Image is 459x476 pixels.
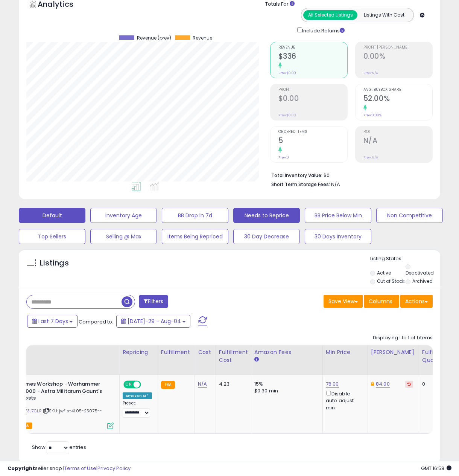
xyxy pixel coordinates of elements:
[271,181,330,188] b: Short Term Storage Fees:
[32,444,86,451] span: Show: entries
[19,208,85,223] button: Default
[97,465,131,472] a: Privacy Policy
[326,348,365,356] div: Min Price
[377,278,404,284] label: Out of Stock
[128,317,181,325] span: [DATE]-29 - Aug-04
[363,155,378,160] small: Prev: N/A
[254,381,317,388] div: 15%
[40,258,69,269] h5: Listings
[140,381,152,388] span: OFF
[400,295,433,308] button: Actions
[123,392,152,399] div: Amazon AI *
[278,94,347,104] h2: $0.00
[278,136,347,146] h2: 5
[278,46,347,50] span: Revenue
[303,10,357,20] button: All Selected Listings
[17,381,109,404] b: Games Workshop - Warhammer 40,000 - Astra Militarum Gaunt's Ghosts
[123,348,155,356] div: Repricing
[326,380,339,388] a: 76.00
[377,270,391,276] label: Active
[233,208,300,223] button: Needs to Reprice
[371,348,416,356] div: [PERSON_NAME]
[254,348,319,356] div: Amazon Fees
[116,315,190,328] button: [DATE]-29 - Aug-04
[363,52,432,62] h2: 0.00%
[331,181,340,188] span: N/A
[16,408,42,414] a: B0973J7CLR
[363,71,378,75] small: Prev: N/A
[278,88,347,92] span: Profit
[1,408,102,419] span: | SKU: jwfis-41.05-25075---67.15-VA1
[219,381,245,388] div: 4.23
[363,136,432,146] h2: N/A
[8,465,35,472] strong: Copyright
[38,317,68,325] span: Last 7 Days
[271,172,322,178] b: Total Inventory Value:
[27,315,78,328] button: Last 7 Days
[139,295,168,308] button: Filters
[124,381,134,388] span: ON
[373,334,433,342] div: Displaying 1 to 1 of 1 items
[198,348,213,356] div: Cost
[363,113,381,117] small: Prev: 0.00%
[1,381,114,428] div: ASIN:
[412,278,433,284] label: Archived
[363,88,432,92] span: Avg. Buybox Share
[278,52,347,62] h2: $336
[278,113,296,117] small: Prev: $0.00
[162,208,228,223] button: BB Drop in 7d
[326,389,362,411] div: Disable auto adjust min
[278,71,296,75] small: Prev: $0.00
[19,229,85,244] button: Top Sellers
[161,348,192,356] div: Fulfillment
[421,465,451,472] span: 2025-08-12 16:59 GMT
[219,348,248,364] div: Fulfillment Cost
[271,170,427,179] li: $0
[370,255,440,262] p: Listing States:
[278,130,347,134] span: Ordered Items
[233,229,300,244] button: 30 Day Decrease
[162,229,228,244] button: Items Being Repriced
[407,382,411,386] i: Revert to store-level Dynamic Max Price
[363,94,432,104] h2: 52.00%
[357,10,411,20] button: Listings With Cost
[79,318,113,325] span: Compared to:
[376,208,443,223] button: Non Competitive
[292,26,354,35] div: Include Returns
[123,401,152,418] div: Preset:
[254,356,259,363] small: Amazon Fees.
[8,465,131,472] div: seller snap | |
[64,465,96,472] a: Terms of Use
[254,388,317,394] div: $0.30 min
[305,208,371,223] button: BB Price Below Min
[406,270,434,276] label: Deactivated
[278,155,289,160] small: Prev: 0
[422,381,445,388] div: 0
[90,208,157,223] button: Inventory Age
[193,35,212,41] span: Revenue
[364,295,399,308] button: Columns
[324,295,363,308] button: Save View
[90,229,157,244] button: Selling @ Max
[137,35,171,41] span: Revenue (prev)
[376,380,390,388] a: 84.00
[363,46,432,50] span: Profit [PERSON_NAME]
[265,1,435,8] div: Totals For
[161,381,175,389] small: FBA
[305,229,371,244] button: 30 Days Inventory
[369,297,392,305] span: Columns
[363,130,432,134] span: ROI
[198,380,207,388] a: N/A
[422,348,448,364] div: Fulfillable Quantity
[371,381,374,386] i: This overrides the store level Dynamic Max Price for this listing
